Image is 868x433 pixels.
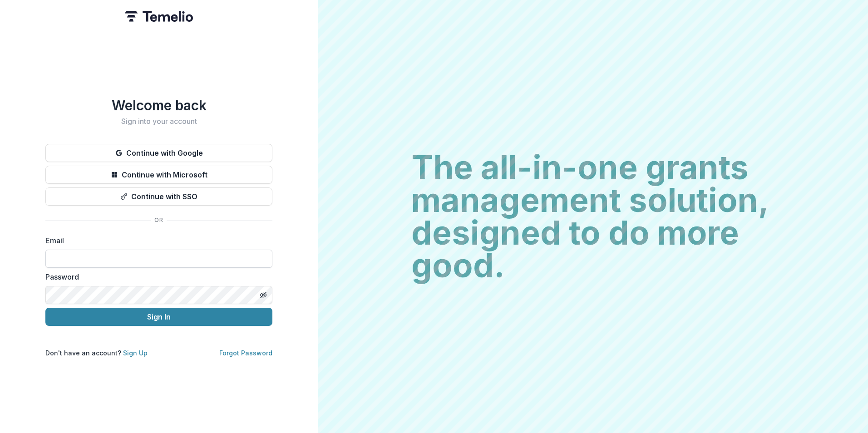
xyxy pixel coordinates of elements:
h2: Sign into your account [45,117,272,126]
img: Temelio [125,11,193,22]
button: Toggle password visibility [256,288,271,302]
button: Continue with SSO [45,187,272,206]
a: Forgot Password [219,349,272,357]
h1: Welcome back [45,97,272,113]
p: Don't have an account? [45,348,148,358]
label: Email [45,235,267,246]
a: Sign Up [123,349,148,357]
button: Continue with Microsoft [45,166,272,184]
button: Continue with Google [45,144,272,162]
button: Sign In [45,308,272,326]
label: Password [45,271,267,282]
